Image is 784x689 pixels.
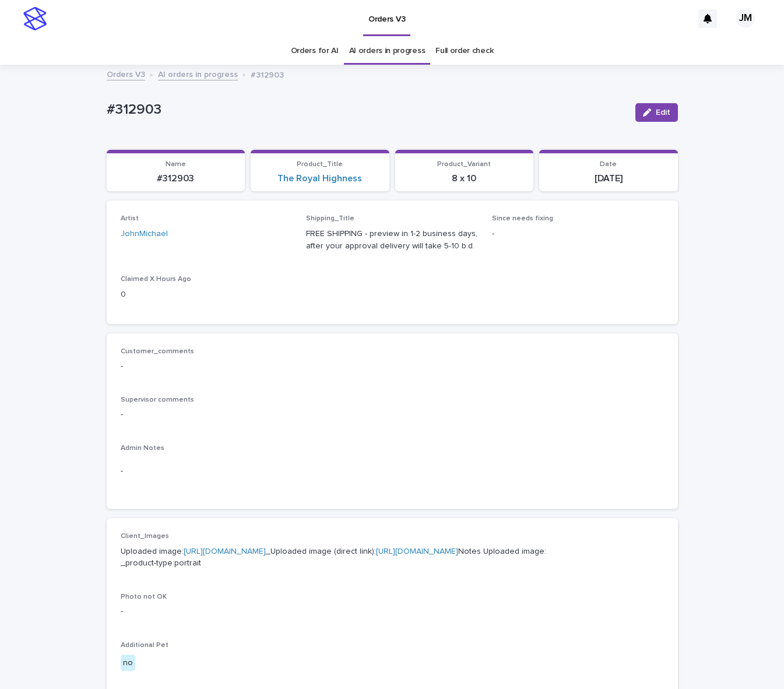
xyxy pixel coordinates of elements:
[23,7,47,30] img: stacker-logo-s-only.png
[107,67,145,80] a: Orders V3
[114,173,238,184] p: #312903
[121,396,194,403] span: Supervisor comments
[121,655,135,672] div: no
[121,289,293,301] p: 0
[184,547,266,556] a: [URL][DOMAIN_NAME]
[492,228,664,240] p: -
[376,547,458,556] a: [URL][DOMAIN_NAME]
[121,606,664,618] p: -
[158,67,238,80] a: AI orders in progress
[121,276,191,283] span: Claimed X Hours Ago
[121,409,664,421] p: -
[306,215,354,222] span: Shipping_Title
[402,173,527,184] p: 8 x 10
[306,228,478,252] p: FREE SHIPPING - preview in 1-2 business days, after your approval delivery will take 5-10 b.d.
[492,215,553,222] span: Since needs fixing
[291,37,339,65] a: Orders for AI
[107,101,626,118] p: #312903
[656,108,670,117] span: Edit
[736,9,755,28] div: JM
[121,465,664,477] p: -
[437,161,491,168] span: Product_Variant
[297,161,343,168] span: Product_Title
[121,348,194,355] span: Customer_comments
[121,228,168,240] a: JohnMichael
[546,173,671,184] p: [DATE]
[121,215,139,222] span: Artist
[121,445,164,452] span: Admin Notes
[121,546,664,570] p: Uploaded image: _Uploaded image (direct link): Notes Uploaded image: _product-type:portrait
[121,642,168,649] span: Additional Pet
[121,533,169,540] span: Client_Images
[121,593,167,600] span: Photo not OK
[635,103,678,122] button: Edit
[121,360,664,372] p: -
[600,161,617,168] span: Date
[277,173,362,184] a: The Royal Highness
[251,68,284,80] p: #312903
[435,37,493,65] a: Full order check
[349,37,426,65] a: AI orders in progress
[166,161,186,168] span: Name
